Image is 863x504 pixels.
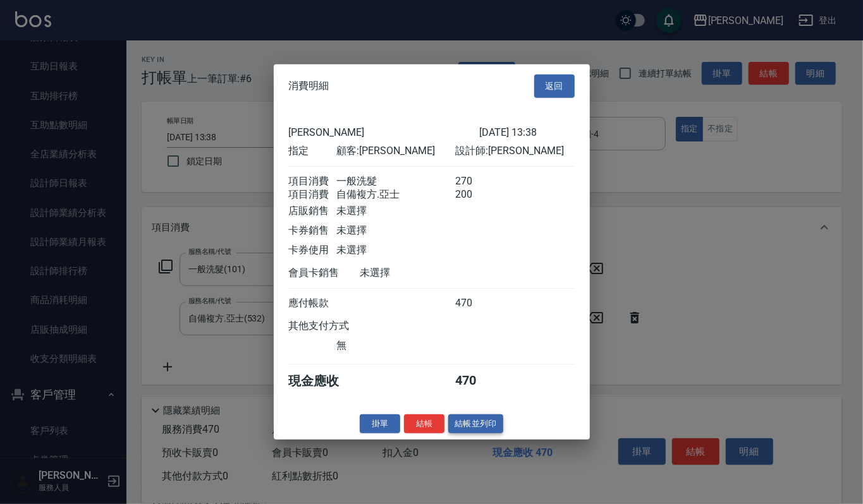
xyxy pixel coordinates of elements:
div: 未選擇 [336,243,455,256]
div: 卡券銷售 [289,224,336,237]
button: 結帳並列印 [448,414,503,433]
div: 未選擇 [336,204,455,217]
div: 未選擇 [360,266,479,279]
div: 200 [455,188,503,201]
div: [DATE] 13:38 [479,126,575,138]
div: 現金應收 [289,372,360,389]
div: 未選擇 [336,224,455,237]
div: 顧客: [PERSON_NAME] [336,144,455,157]
button: 結帳 [404,414,444,433]
span: 消費明細 [289,80,329,92]
div: 470 [455,296,503,309]
div: 項目消費 [289,174,336,188]
div: 無 [336,339,455,352]
div: 應付帳款 [289,296,336,309]
div: 270 [455,174,503,188]
div: 指定 [289,144,336,157]
div: 470 [455,372,503,389]
div: 自備複方.亞士 [336,188,455,201]
div: 其他支付方式 [289,319,384,332]
div: [PERSON_NAME] [289,126,479,138]
div: 店販銷售 [289,204,336,217]
div: 設計師: [PERSON_NAME] [455,144,574,157]
button: 掛單 [360,414,400,433]
div: 會員卡銷售 [289,266,360,279]
button: 返回 [534,75,575,98]
div: 卡券使用 [289,243,336,256]
div: 一般洗髮 [336,174,455,188]
div: 項目消費 [289,188,336,201]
